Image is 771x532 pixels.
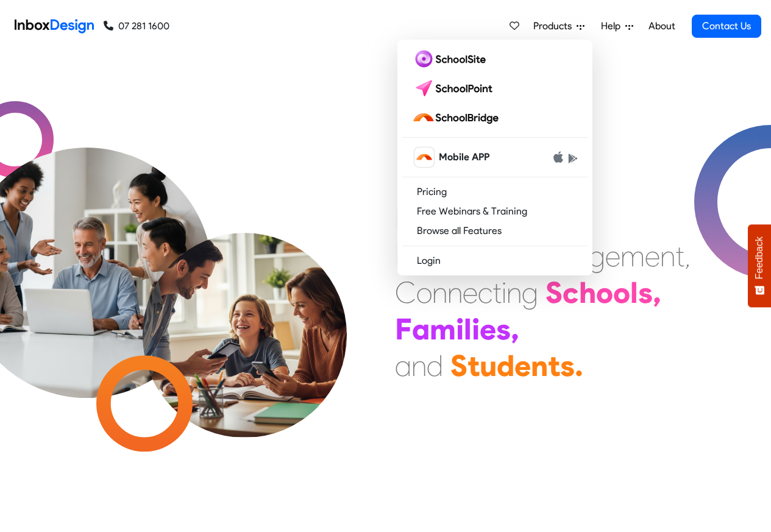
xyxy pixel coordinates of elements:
[563,274,579,311] div: c
[596,274,613,311] div: o
[439,150,489,165] span: Mobile APP
[531,347,548,384] div: n
[472,311,480,347] div: i
[506,274,522,311] div: n
[496,311,511,347] div: s
[645,14,678,38] a: About
[675,238,684,274] div: t
[514,347,531,384] div: e
[684,238,691,274] div: ,
[395,274,416,311] div: C
[402,221,588,241] a: Browse all Features
[430,311,456,347] div: m
[412,311,430,347] div: a
[613,274,630,311] div: o
[528,14,589,38] a: Products
[397,40,592,275] div: Products
[104,19,169,34] a: 07 281 1600
[692,15,761,38] a: Contact Us
[395,238,410,274] div: E
[497,347,514,384] div: d
[560,347,575,384] div: s
[447,274,463,311] div: n
[395,347,411,384] div: a
[589,238,605,274] div: g
[545,274,563,311] div: S
[427,347,443,384] div: d
[653,274,661,311] div: ,
[467,347,480,384] div: t
[630,274,638,311] div: l
[402,182,588,202] a: Pricing
[456,311,464,347] div: i
[395,311,412,347] div: F
[412,49,491,69] img: schoolsite logo
[596,14,638,38] a: Help
[601,19,625,34] span: Help
[416,274,432,311] div: o
[450,347,467,384] div: S
[480,311,496,347] div: e
[754,236,765,279] span: Feedback
[414,147,434,167] img: schoolbridge icon
[480,347,497,384] div: u
[605,238,620,274] div: e
[522,274,538,311] div: g
[395,201,419,238] div: M
[402,251,588,271] a: Login
[533,19,577,34] span: Products
[638,274,653,311] div: s
[492,274,502,311] div: t
[117,182,372,438] img: parents_with_child.png
[478,274,492,311] div: c
[432,274,447,311] div: n
[620,238,645,274] div: m
[411,347,427,384] div: n
[412,108,503,127] img: schoolbridge logo
[412,79,498,98] img: schoolpoint logo
[395,201,691,384] div: Maximising Efficient & Engagement, Connecting Schools, Families, and Students.
[575,347,583,384] div: .
[402,143,588,172] a: schoolbridge icon Mobile APP
[464,311,472,347] div: l
[660,238,675,274] div: n
[645,238,660,274] div: e
[748,224,771,307] button: Feedback - Show survey
[548,347,560,384] div: t
[463,274,478,311] div: e
[402,202,588,221] a: Free Webinars & Training
[502,274,506,311] div: i
[511,311,519,347] div: ,
[579,274,596,311] div: h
